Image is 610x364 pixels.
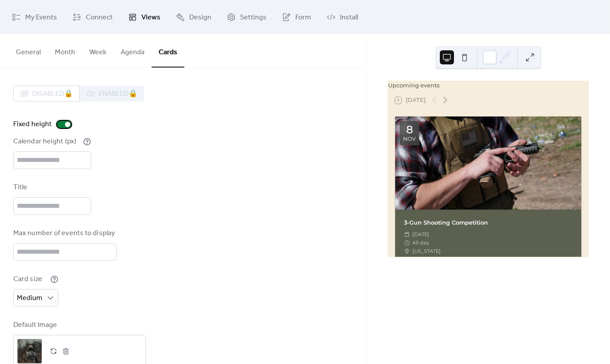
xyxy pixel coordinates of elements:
[220,4,273,30] a: Settings
[404,230,410,239] div: ​
[412,230,429,239] span: [DATE]
[86,11,113,24] span: Connect
[404,247,410,255] div: ​
[66,4,119,30] a: Connect
[320,4,365,30] a: Install
[169,4,218,30] a: Design
[13,320,144,330] div: Default Image
[141,11,160,24] span: Views
[412,247,441,255] span: [US_STATE]
[17,339,42,364] div: ;
[5,4,64,30] a: My Events
[48,34,82,67] button: Month
[13,136,81,147] div: Calendar height (px)
[13,119,52,130] div: Fixed height
[13,274,49,285] div: Card size
[82,34,114,67] button: Week
[403,136,416,142] div: Nov
[13,182,89,193] div: Title
[295,11,311,24] span: Form
[388,81,588,90] div: Upcoming events
[17,291,42,305] span: Medium
[340,11,358,24] span: Install
[412,239,429,247] span: All day
[9,34,48,67] button: General
[406,124,413,135] div: 8
[189,11,211,24] span: Design
[152,34,184,68] button: Cards
[395,218,581,227] div: 3-Gun Shooting Competition
[114,34,152,67] button: Agenda
[122,4,167,30] a: Views
[404,239,410,247] div: ​
[13,228,115,239] div: Max number of events to display
[240,11,267,24] span: Settings
[275,4,318,30] a: Form
[25,11,57,24] span: My Events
